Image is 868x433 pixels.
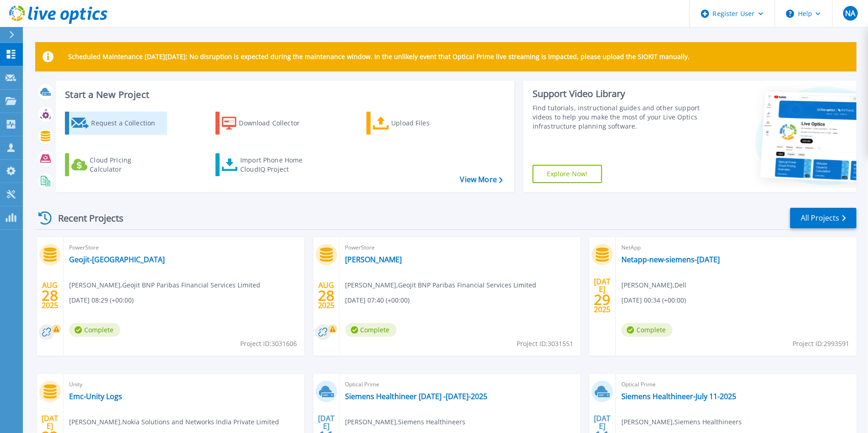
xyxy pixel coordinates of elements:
a: Netapp-new-siemens-[DATE] [621,255,720,264]
p: Scheduled Maintenance [DATE][DATE]: No disruption is expected during the maintenance window. In t... [68,53,690,60]
div: Find tutorials, instructional guides and other support videos to help you make the most of your L... [533,103,702,131]
span: Optical Prime [621,379,851,390]
span: Unity [69,379,299,390]
span: Optical Prime [345,379,575,390]
span: Complete [621,323,673,337]
a: Cloud Pricing Calculator [65,153,167,176]
span: [DATE] 07:40 (+00:00) [345,295,410,305]
div: Import Phone Home CloudIQ Project [240,156,312,174]
a: Download Collector [216,112,318,135]
a: Siemens Healthineer [DATE] -[DATE]-2025 [345,392,488,401]
div: Upload Files [391,114,464,132]
div: Cloud Pricing Calculator [90,156,163,174]
span: Project ID: 3031606 [241,339,297,349]
span: Project ID: 3031551 [517,339,573,349]
div: Download Collector [239,114,313,132]
span: [PERSON_NAME] , Geojit BNP Paribas Financial Services Limited [345,280,537,290]
a: Upload Files [367,112,469,135]
span: 28 [42,292,58,299]
div: Recent Projects [35,207,136,229]
a: Request a Collection [65,112,167,135]
span: Project ID: 2993591 [793,339,850,349]
span: [DATE] 08:29 (+00:00) [69,295,134,305]
span: NetApp [621,243,851,253]
span: [PERSON_NAME] , Geojit BNP Paribas Financial Services Limited [69,280,260,290]
span: [PERSON_NAME] , Siemens Healthineers [621,417,742,427]
div: AUG 2025 [41,279,59,312]
span: [DATE] 00:34 (+00:00) [621,295,686,305]
span: Complete [69,323,120,337]
a: Geojit-[GEOGRAPHIC_DATA] [69,255,165,264]
span: PowerStore [69,243,299,253]
a: Emc-Unity Logs [69,392,122,401]
span: [PERSON_NAME] , Siemens Healthineers [345,417,466,427]
div: Request a Collection [91,114,164,132]
span: 29 [594,296,611,303]
h3: Start a New Project [65,90,502,100]
a: Explore Now! [533,165,602,183]
a: All Projects [790,208,857,228]
span: PowerStore [345,243,575,253]
a: View More [460,175,503,184]
span: NA [845,10,855,17]
span: [PERSON_NAME] , Nokia Solutions and Networks India Private Limited [69,417,279,427]
a: Siemens Healthineer-July 11-2025 [621,392,736,401]
div: AUG 2025 [318,279,335,312]
span: 28 [318,292,334,299]
span: [PERSON_NAME] , Dell [621,280,686,290]
a: [PERSON_NAME] [345,255,402,264]
div: Support Video Library [533,88,702,100]
div: [DATE] 2025 [594,279,611,312]
span: Complete [345,323,397,337]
